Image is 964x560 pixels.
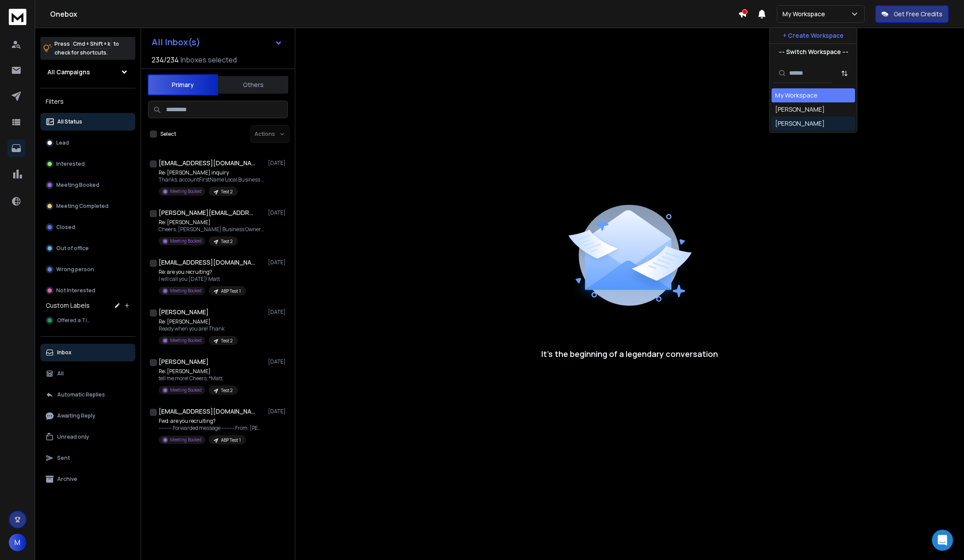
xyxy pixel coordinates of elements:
[152,38,200,47] h1: All Inbox(s)
[159,425,264,432] p: ---------- Forwarded message --------- From: [PERSON_NAME]
[57,370,64,377] p: All
[40,176,135,194] button: Meeting Booked
[221,387,232,394] p: Test 2
[56,203,109,210] p: Meeting Completed
[40,282,135,299] button: Not Interested
[159,325,238,332] p: Ready when you are! Thank
[159,176,264,183] p: Thanks, accountFirstName Local Business Owner [DATE], Aug
[170,238,202,244] p: Meeting Booked
[46,301,90,310] h3: Custom Labels
[40,261,135,278] button: Wrong person
[40,155,135,173] button: Interested
[57,118,82,125] p: All Status
[875,5,949,23] button: Get Free Credits
[541,348,718,360] p: It’s the beginning of a legendary conversation
[932,530,953,551] div: Open Intercom Messenger
[40,134,135,152] button: Lead
[268,408,288,415] p: [DATE]
[159,375,238,382] p: tell me more! Cheers, *Matt
[40,449,135,467] button: Sent
[268,309,288,316] p: [DATE]
[54,40,119,57] p: Press to check for shortcuts.
[221,437,241,444] p: ABP Test 1
[40,218,135,236] button: Closed
[775,105,825,114] div: [PERSON_NAME]
[57,349,72,356] p: Inbox
[72,39,112,49] span: Cmd + Shift + k
[894,10,942,18] p: Get Free Credits
[159,219,264,226] p: Re: [PERSON_NAME]
[159,208,255,217] h1: [PERSON_NAME][EMAIL_ADDRESS][DOMAIN_NAME]
[56,139,69,146] p: Lead
[170,188,202,195] p: Meeting Booked
[159,169,264,176] p: Re: [PERSON_NAME] inquiry
[40,63,135,81] button: All Campaigns
[9,534,26,551] button: M
[40,407,135,425] button: Awaiting Reply
[159,226,264,233] p: Cheers, [PERSON_NAME] Business Owner [DATE], Aug
[775,119,825,128] div: [PERSON_NAME]
[159,269,246,276] p: Re: are you recruiting?
[159,159,255,167] h1: [EMAIL_ADDRESS][DOMAIN_NAME]
[40,197,135,215] button: Meeting Completed
[221,338,232,344] p: Test 2
[56,160,85,167] p: Interested
[221,189,232,195] p: Test 2
[57,455,70,462] p: Sent
[40,428,135,446] button: Unread only
[56,287,95,294] p: Not Interested
[268,259,288,266] p: [DATE]
[40,240,135,257] button: Out of office
[159,368,238,375] p: Re: [PERSON_NAME]
[57,391,105,398] p: Automatic Replies
[40,470,135,488] button: Archive
[40,344,135,361] button: Inbox
[160,131,176,138] label: Select
[50,9,738,19] h1: Onebox
[836,65,853,82] button: Sort by Sort A-Z
[57,317,95,324] span: Offered a Time
[40,386,135,404] button: Automatic Replies
[218,75,288,95] button: Others
[40,312,135,329] button: Offered a Time
[57,476,77,483] p: Archive
[159,357,209,366] h1: [PERSON_NAME]
[159,258,255,267] h1: [EMAIL_ADDRESS][DOMAIN_NAME]
[40,95,135,108] h3: Filters
[152,55,179,65] span: 234 / 234
[268,209,288,216] p: [DATE]
[170,436,202,443] p: Meeting Booked
[56,224,75,231] p: Closed
[145,33,290,51] button: All Inbox(s)
[779,47,848,56] p: --- Switch Workspace ---
[57,412,95,419] p: Awaiting Reply
[56,266,94,273] p: Wrong person
[783,10,829,18] p: My Workspace
[9,9,26,25] img: logo
[148,74,218,95] button: Primary
[40,365,135,382] button: All
[159,308,209,316] h1: [PERSON_NAME]
[170,337,202,344] p: Meeting Booked
[57,433,89,440] p: Unread only
[159,318,238,325] p: Re: [PERSON_NAME]
[159,407,255,416] h1: [EMAIL_ADDRESS][DOMAIN_NAME]
[221,238,232,245] p: Test 2
[770,28,857,44] button: + Create Workspace
[170,387,202,393] p: Meeting Booked
[783,31,844,40] p: + Create Workspace
[47,68,90,76] h1: All Campaigns
[56,182,99,189] p: Meeting Booked
[775,91,818,100] div: My Workspace
[268,160,288,167] p: [DATE]
[159,276,246,283] p: I will call you [DATE]! Matt
[159,418,264,425] p: Fwd: are you recruiting?
[268,358,288,365] p: [DATE]
[56,245,89,252] p: Out of office
[40,113,135,131] button: All Status
[170,287,202,294] p: Meeting Booked
[221,288,241,295] p: ABP Test 1
[181,55,237,65] h3: Inboxes selected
